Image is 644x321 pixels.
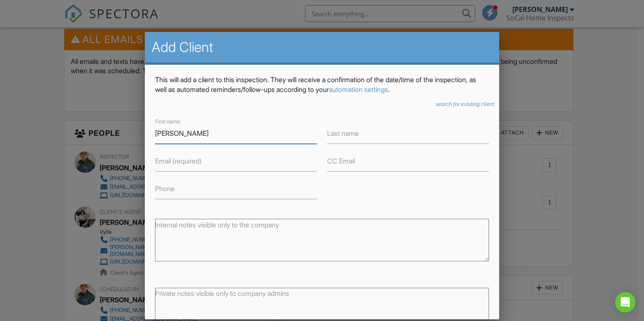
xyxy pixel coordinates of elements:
a: search for existing client [436,101,494,108]
a: automation settings [329,85,388,94]
label: First name [155,118,180,126]
label: Internal notes visible only to the company [155,220,279,229]
label: Last name [327,129,359,138]
label: CC Email [327,156,355,166]
div: Open Intercom Messenger [615,292,635,312]
label: Phone [155,184,175,193]
label: Private notes visible only to company admins [155,289,289,298]
label: Email (required) [155,156,201,166]
p: This will add a client to this inspection. They will receive a confirmation of the date/time of t... [155,75,489,94]
h2: Add Client [152,39,492,56]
